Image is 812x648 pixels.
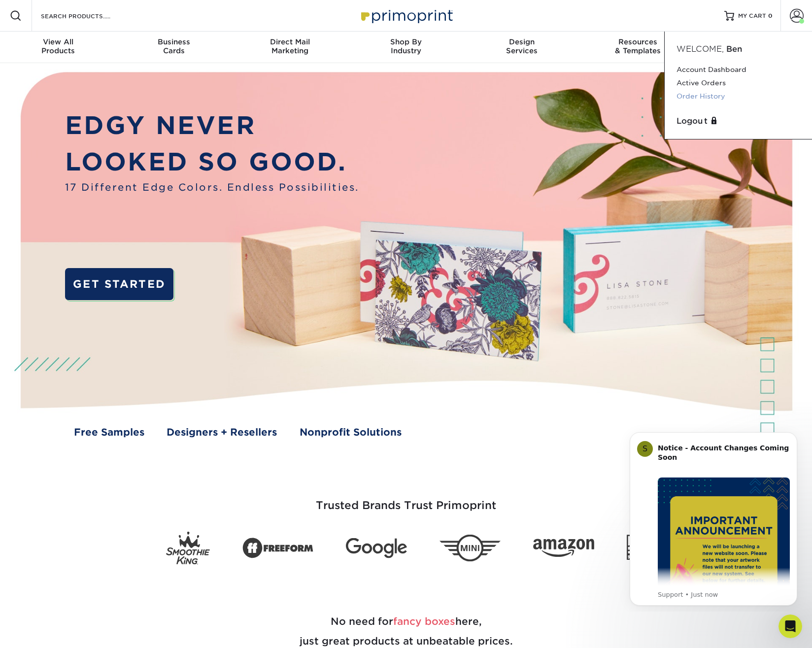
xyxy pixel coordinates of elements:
span: 0 [768,12,773,19]
img: Mini [440,534,501,561]
div: Marketing [232,37,348,55]
span: MY CART [738,12,766,20]
a: Order History [677,90,800,103]
span: Business [116,37,232,46]
a: GET STARTED [65,268,174,300]
input: SEARCH PRODUCTS..... [40,10,136,22]
a: Account Dashboard [677,63,800,76]
p: EDGY NEVER [65,107,359,144]
img: Primoprint [357,5,455,26]
a: BusinessCards [116,32,232,63]
a: Logout [677,115,800,127]
span: Resources [580,37,696,46]
a: Resources& Templates [580,32,696,63]
a: Free Samples [74,425,144,440]
iframe: Intercom live chat [778,614,802,638]
iframe: Intercom notifications message [615,423,812,612]
img: Freeform [242,532,313,564]
span: Ben [726,44,742,54]
img: Google [346,538,407,558]
span: Shop By [348,37,464,46]
div: Services [464,37,580,55]
h3: Trusted Brands Trust Primoprint [118,476,694,524]
div: Industry [348,37,464,55]
span: fancy boxes [393,615,455,627]
a: Active Orders [677,76,800,90]
a: DesignServices [464,32,580,63]
div: & Templates [580,37,696,55]
img: Smoothie King [166,532,210,565]
a: Direct MailMarketing [232,32,348,63]
span: 17 Different Edge Colors. Endless Possibilities. [65,180,359,195]
span: Design [464,37,580,46]
span: Direct Mail [232,37,348,46]
img: Amazon [533,539,594,557]
span: Welcome, [677,44,724,54]
a: Designers + Resellers [167,425,277,440]
div: Cards [116,37,232,55]
a: Nonprofit Solutions [300,425,402,440]
a: Shop ByIndustry [348,32,464,63]
p: LOOKED SO GOOD. [65,144,359,180]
